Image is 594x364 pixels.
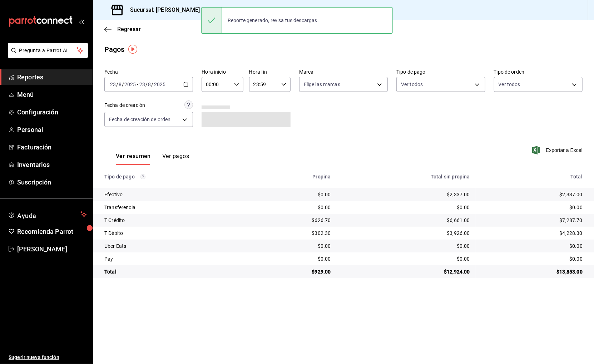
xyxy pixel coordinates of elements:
[140,174,145,179] svg: Los pagos realizados con Pay y otras terminales son montos brutos.
[122,82,124,87] span: /
[116,82,118,87] span: /
[249,70,291,75] label: Hora fin
[259,230,331,237] div: $302.30
[202,70,243,75] label: Hora inicio
[154,82,166,87] input: ----
[104,268,247,275] div: Total
[104,44,125,55] div: Pagos
[5,52,88,59] a: Pregunta a Parrot AI
[152,82,154,87] span: /
[79,19,84,24] button: open_drawer_menu
[17,160,87,169] span: Inventarios
[110,82,116,87] input: --
[259,174,331,179] div: Propina
[342,268,470,275] div: $12,924.00
[128,45,137,54] img: Tooltip marker
[304,81,340,88] span: Elige las marcas
[342,217,470,224] div: $6,661.00
[259,191,331,198] div: $0.00
[162,153,189,165] button: Ver pagos
[104,191,247,198] div: Efectivo
[118,82,122,87] input: --
[124,82,136,87] input: ----
[481,217,583,224] div: $7,287.70
[259,268,331,275] div: $929.00
[104,26,141,33] button: Regresar
[9,354,87,361] span: Sugerir nueva función
[104,174,247,179] div: Tipo de pago
[104,70,193,75] label: Fecha
[17,244,87,254] span: [PERSON_NAME]
[499,81,520,88] span: Ver todos
[17,90,87,99] span: Menú
[259,217,331,224] div: $626.70
[342,255,470,262] div: $0.00
[139,82,145,87] input: --
[124,6,251,14] h3: Sucursal: [PERSON_NAME] Pan y Café (CDMX)
[342,242,470,250] div: $0.00
[137,82,138,87] span: -
[17,177,87,187] span: Suscripción
[342,174,470,179] div: Total sin propina
[481,191,583,198] div: $2,337.00
[117,26,141,33] span: Regresar
[104,217,247,224] div: T Crédito
[481,255,583,262] div: $0.00
[116,153,151,165] button: Ver resumen
[17,227,87,236] span: Recomienda Parrot
[481,174,583,179] div: Total
[104,242,247,250] div: Uber Eats
[17,125,87,134] span: Personal
[104,102,145,109] div: Fecha de creación
[494,70,583,75] label: Tipo de orden
[299,70,388,75] label: Marca
[148,82,152,87] input: --
[104,255,247,262] div: Pay
[145,82,148,87] span: /
[109,116,170,123] span: Fecha de creación de orden
[401,81,423,88] span: Ver todos
[104,204,247,211] div: Transferencia
[19,47,77,54] span: Pregunta a Parrot AI
[396,70,485,75] label: Tipo de pago
[17,72,87,82] span: Reportes
[259,255,331,262] div: $0.00
[342,191,470,198] div: $2,337.00
[17,107,87,117] span: Configuración
[259,204,331,211] div: $0.00
[17,210,78,219] span: Ayuda
[8,43,88,58] button: Pregunta a Parrot AI
[259,242,331,250] div: $0.00
[116,153,189,165] div: navigation tabs
[481,204,583,211] div: $0.00
[342,230,470,237] div: $3,926.00
[17,142,87,152] span: Facturación
[342,204,470,211] div: $0.00
[534,146,583,154] button: Exportar a Excel
[104,230,247,237] div: T Débito
[481,230,583,237] div: $4,228.30
[481,242,583,250] div: $0.00
[222,13,325,28] div: Reporte generado, revisa tus descargas.
[481,268,583,275] div: $13,853.00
